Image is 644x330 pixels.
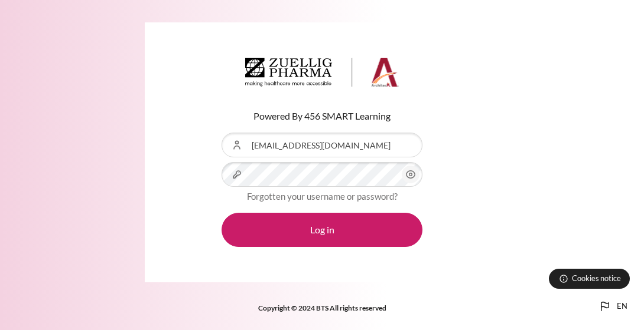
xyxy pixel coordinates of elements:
a: Architeck [245,58,399,92]
p: Powered By 456 SMART Learning [222,109,422,123]
button: Cookies notice [549,269,630,289]
img: Architeck [245,58,399,87]
span: en [617,301,627,312]
button: Languages [593,295,632,318]
strong: Copyright © 2024 BTS All rights reserved [258,303,386,312]
button: Log in [222,213,422,247]
input: Username or Email Address [222,133,422,157]
span: Cookies notice [572,273,621,284]
a: Forgotten your username or password? [247,191,398,202]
